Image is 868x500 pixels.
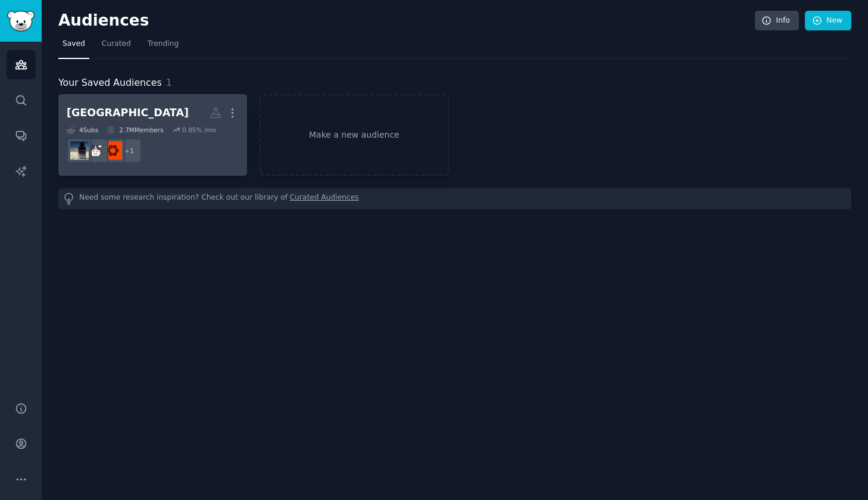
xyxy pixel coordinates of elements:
[182,126,216,134] div: 0.85 % /mo
[7,11,35,32] img: GummySearch logo
[107,126,163,134] div: 2.7M Members
[805,11,851,31] a: New
[87,141,105,160] img: fragrance
[58,76,162,91] span: Your Saved Audiences
[104,141,122,160] img: fragranceclones
[117,138,142,163] div: + 1
[102,39,131,49] span: Curated
[70,141,89,160] img: Colognes
[67,105,189,120] div: [GEOGRAPHIC_DATA]
[166,77,172,88] span: 1
[260,94,448,176] a: Make a new audience
[67,126,98,134] div: 4 Sub s
[148,39,179,49] span: Trending
[290,192,359,205] a: Curated Audiences
[143,35,183,59] a: Trending
[63,39,85,49] span: Saved
[58,35,89,59] a: Saved
[58,11,755,30] h2: Audiences
[58,188,851,209] div: Need some research inspiration? Check out our library of
[58,94,247,176] a: [GEOGRAPHIC_DATA]4Subs2.7MMembers0.85% /mo+1fragranceclonesfragranceColognes
[98,35,135,59] a: Curated
[755,11,799,31] a: Info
